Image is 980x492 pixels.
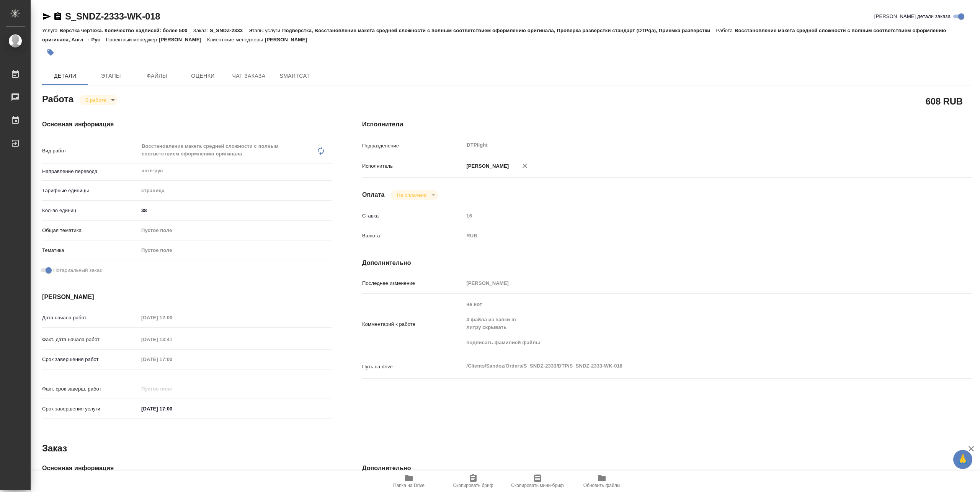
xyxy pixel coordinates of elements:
[391,190,438,200] div: В работе
[956,451,969,467] span: 🙏
[362,190,385,199] h4: Оплата
[42,356,139,363] p: Срок завершения работ
[42,44,59,61] button: Добавить тэг
[139,312,206,323] input: Пустое поле
[393,483,425,488] span: Папка на Drive
[106,37,159,42] p: Проектный менеджер
[193,28,210,33] p: Заказ:
[42,405,139,413] p: Срок завершения услуги
[42,336,139,343] p: Факт. дата начала работ
[511,483,563,488] span: Скопировать мини-бриф
[505,471,570,492] button: Скопировать мини-бриф
[159,37,207,42] p: [PERSON_NAME]
[42,207,139,214] p: Кол-во единиц
[185,71,221,81] span: Оценки
[395,192,429,198] button: Не оплачена
[926,95,963,108] h2: 608 RUB
[42,12,51,21] button: Скопировать ссылку для ЯМессенджера
[83,97,108,103] button: В работе
[42,227,139,234] p: Общая тематика
[42,92,73,105] h2: Работа
[362,142,464,150] p: Подразделение
[139,205,332,216] input: ✎ Введи что-нибудь
[139,71,175,81] span: Файлы
[362,280,464,287] p: Последнее изменение
[42,168,139,175] p: Направление перевода
[570,471,634,492] button: Обновить файлы
[42,187,139,195] p: Тарифные единицы
[362,120,972,129] h4: Исполнители
[139,403,206,414] input: ✎ Введи что-нибудь
[362,363,464,371] p: Путь на drive
[42,464,332,473] h4: Основная информация
[139,383,206,394] input: Пустое поле
[516,157,533,174] button: Удалить исполнителя
[953,450,972,469] button: 🙏
[230,71,267,81] span: Чат заказа
[141,247,322,254] div: Пустое поле
[464,229,921,242] div: RUB
[716,28,735,33] p: Работа
[207,37,265,42] p: Клиентские менеджеры
[248,28,282,33] p: Этапы услуги
[210,28,248,33] p: S_SNDZ-2333
[362,212,464,220] p: Ставка
[362,320,464,328] p: Комментарий к работе
[42,28,59,33] p: Услуга
[53,266,102,274] span: Нотариальный заказ
[141,227,322,234] div: Пустое поле
[464,210,921,221] input: Пустое поле
[139,224,332,237] div: Пустое поле
[583,483,621,488] span: Обновить файлы
[47,71,83,81] span: Детали
[79,95,118,105] div: В работе
[42,442,67,454] h2: Заказ
[139,244,332,257] div: Пустое поле
[362,464,972,473] h4: Дополнительно
[139,334,206,345] input: Пустое поле
[59,28,193,33] p: Верстка чертежа. Количество надписей: более 500
[42,385,139,393] p: Факт. срок заверш. работ
[362,258,972,268] h4: Дополнительно
[42,314,139,322] p: Дата начала работ
[276,71,313,81] span: SmartCat
[464,278,921,289] input: Пустое поле
[362,162,464,170] p: Исполнитель
[139,354,206,365] input: Пустое поле
[42,293,332,302] h4: [PERSON_NAME]
[265,37,313,42] p: [PERSON_NAME]
[282,28,716,33] p: Подверстка, Восстановление макета средней сложности с полным соответствием оформлению оригинала, ...
[377,471,441,492] button: Папка на Drive
[464,162,509,170] p: [PERSON_NAME]
[65,11,160,21] a: S_SNDZ-2333-WK-018
[464,298,921,349] textarea: не нот 4 файла из папки in литру скрывать подписать фамилией файлы
[42,147,139,155] p: Вид работ
[453,483,493,488] span: Скопировать бриф
[362,232,464,240] p: Валюта
[441,471,505,492] button: Скопировать бриф
[42,120,332,129] h4: Основная информация
[464,360,921,373] textarea: /Clients/Sandoz/Orders/S_SNDZ-2333/DTP/S_SNDZ-2333-WK-018
[874,13,951,20] span: [PERSON_NAME] детали заказа
[93,71,129,81] span: Этапы
[139,184,332,197] div: страница
[42,247,139,254] p: Тематика
[53,12,62,21] button: Скопировать ссылку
